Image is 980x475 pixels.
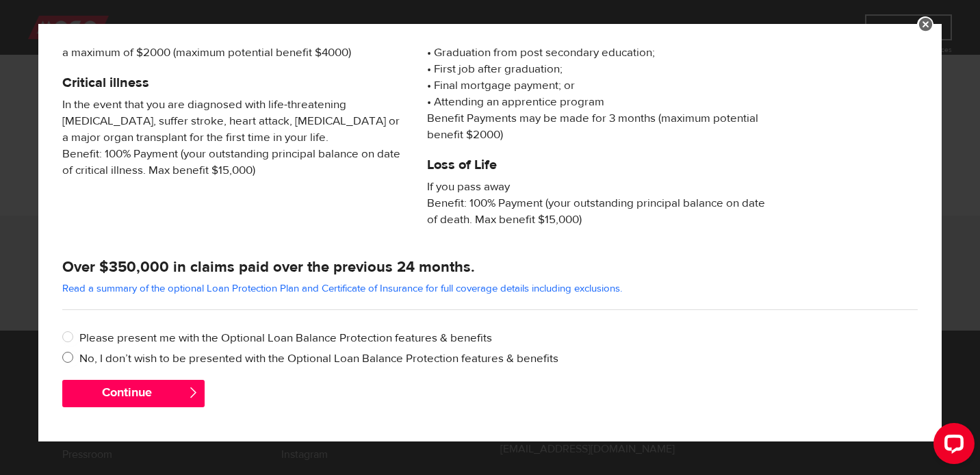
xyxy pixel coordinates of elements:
span:  [188,387,199,398]
h5: Critical illness [62,75,407,91]
label: Please present me with the Optional Loan Balance Protection features & benefits [79,330,918,346]
a: Read a summary of the optional Loan Protection Plan and Certificate of Insurance for full coverag... [62,282,622,295]
h5: Loss of Life [427,157,771,173]
iframe: LiveChat chat widget [923,418,980,475]
h4: Over $350,000 in claims paid over the previous 24 months. [62,257,918,277]
label: No, I don’t wish to be presented with the Optional Loan Balance Protection features & benefits [79,350,918,367]
input: Please present me with the Optional Loan Balance Protection features & benefits [62,330,79,347]
span: If you pass away Benefit: 100% Payment (your outstanding principal balance on date of death. Max ... [427,179,771,228]
span: In the event that you are diagnosed with life-threatening [MEDICAL_DATA], suffer stroke, heart at... [62,97,407,179]
button: Continue [62,380,205,407]
input: No, I don’t wish to be presented with the Optional Loan Balance Protection features & benefits [62,350,79,368]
